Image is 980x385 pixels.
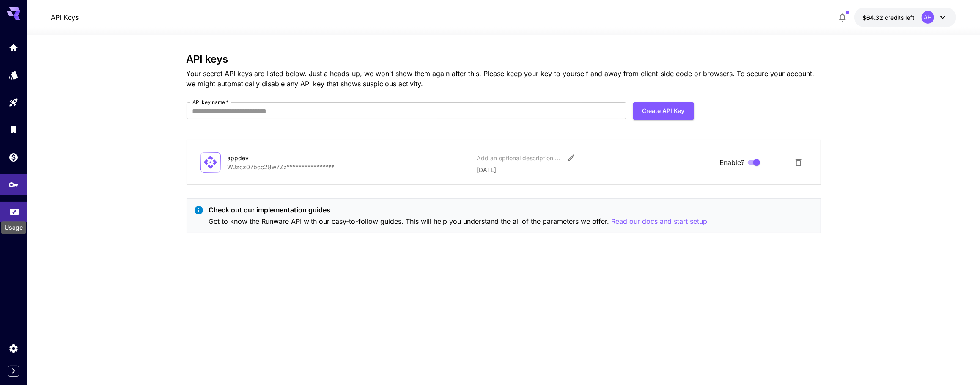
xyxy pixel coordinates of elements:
[885,14,915,21] span: credits left
[51,12,79,22] nav: breadcrumb
[790,154,807,171] button: Delete API Key
[8,124,19,135] div: Library
[187,69,821,89] p: Your secret API keys are listed below. Just a heads-up, we won't show them again after this. Plea...
[209,205,708,215] p: Check out our implementation guides
[8,42,19,53] div: Home
[720,157,745,168] span: Enable?
[863,14,885,21] span: $64.32
[854,8,956,27] button: $64.32114AH
[8,343,19,354] div: Settings
[228,154,312,162] div: appdev
[8,152,19,162] div: Wallet
[1,221,26,234] div: Usage
[863,13,915,22] div: $64.32114
[187,53,821,65] h3: API keys
[8,177,19,187] div: API Keys
[8,70,19,80] div: Models
[477,154,561,162] div: Add an optional description or comment
[922,11,934,24] div: AH
[612,216,708,227] button: Read our docs and start setup
[564,150,579,165] button: Edit
[8,366,19,377] button: Expand sidebar
[633,102,694,120] button: Create API Key
[209,216,708,227] p: Get to know the Runware API with our easy-to-follow guides. This will help you understand the all...
[9,204,19,214] div: Usage
[192,99,229,106] label: API key name
[8,94,19,105] div: Playground
[477,165,713,174] p: [DATE]
[51,12,79,22] a: API Keys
